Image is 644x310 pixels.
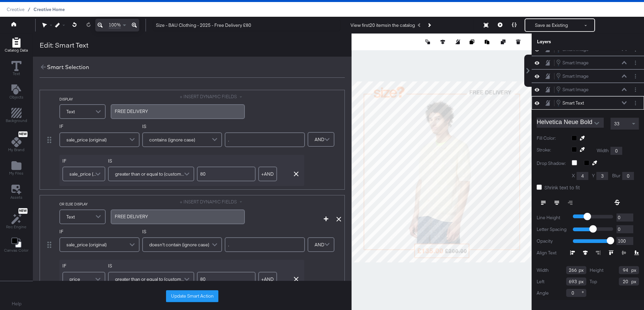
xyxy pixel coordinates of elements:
label: Blur [612,173,621,179]
button: Text [7,59,25,78]
span: 100% [109,22,121,28]
span: contains (ignore case) [149,134,195,145]
button: NewMy Brand [4,130,29,155]
label: Stroke: [537,147,567,155]
button: Assets [6,183,26,202]
span: Text [66,106,75,117]
button: Add Rectangle [2,107,31,126]
button: + INSERT DYNAMIC FIELDS [180,94,245,100]
span: My Files [9,171,23,176]
button: Paste image [485,39,491,45]
div: Smart Image [562,86,589,93]
label: Height [590,267,603,273]
label: Letter Spacing [537,226,568,233]
label: IS [142,123,222,130]
button: Layer Options [632,73,639,80]
label: Angle [537,290,549,296]
div: Smart Selection [47,63,89,71]
button: Smart Image [556,86,589,93]
span: sale_price (original) [66,134,107,145]
label: Left [537,278,544,285]
span: Canvas Color [4,248,29,253]
div: View first 20 items in the catalog [351,22,415,28]
div: Edit: Smart Text [40,40,88,50]
button: Save as Existing [525,19,578,31]
label: Align Text [537,250,570,256]
label: Top [590,278,597,285]
span: greater than or equal to (custom) (number) [115,273,185,285]
span: Background [6,118,27,123]
input: Enter value [225,132,305,147]
a: Creative Home [34,7,65,12]
div: Smart Image [562,60,589,66]
button: Layer Options [632,59,639,66]
a: Help [12,301,21,307]
button: Add Text [5,83,28,102]
label: IF [62,158,105,164]
div: Layers [537,39,605,45]
button: Layer Options [632,86,639,93]
button: Add Rectangle [1,36,32,55]
label: IS [108,263,194,269]
span: AND [315,134,324,145]
span: 33 [614,121,620,127]
button: Update Smart Action [166,290,218,302]
button: +AND [258,167,277,181]
button: Smart Text [556,99,584,107]
label: Width [597,147,609,154]
svg: Paste image [485,40,489,44]
input: Enter value [197,167,256,181]
span: Shrink text to fit [544,184,580,191]
svg: Copy image [470,40,474,44]
label: IF [62,263,105,269]
button: Smart Image [556,59,589,66]
label: Line Height [537,214,568,221]
button: Help [7,298,26,310]
button: Next Product [424,19,434,31]
button: + INSERT DYNAMIC FIELDS [180,199,245,205]
span: AND [315,239,324,250]
span: Catalog Data [5,48,28,53]
button: NewRec Engine [2,206,31,232]
span: Assets [10,195,22,200]
span: FREE ﻿DELIVERY [115,213,148,220]
button: Add Files [5,159,28,178]
input: Enter value [225,237,305,252]
span: price [69,273,80,285]
input: Enter value [197,272,256,287]
span: / [24,7,34,12]
div: Smart Text [562,100,584,106]
div: Smart Image [562,73,589,79]
span: Objects [9,95,23,100]
span: Creative [7,7,24,12]
label: IF [59,123,140,130]
button: Copy image [470,39,476,45]
span: doesn't contain (ignore case) [149,239,209,250]
span: FREE ﻿DELIVERY [115,108,148,114]
button: Smart Image [556,72,589,80]
label: X [572,173,575,179]
span: sale_price (original) [69,168,96,180]
span: Text [13,71,20,76]
button: Open [592,118,602,128]
span: New [18,132,28,136]
span: greater than or equal to (custom) (number) [115,168,185,180]
label: Width [537,267,549,273]
button: +AND [258,272,277,287]
label: DISPLAY [59,97,106,102]
label: Fill Color: [537,135,567,141]
span: My Brand [8,147,24,152]
label: IS [108,158,194,164]
label: Drop Shadow: [537,160,567,167]
label: IF [59,229,140,235]
span: Text [66,211,75,223]
label: Y [592,173,595,179]
span: New [18,209,28,213]
button: Layer Options [632,100,639,107]
span: sale_price (original) [66,239,107,250]
label: IS [142,229,222,235]
label: OR ELSE DISPLAY [59,202,106,206]
label: Opacity [537,238,568,244]
span: Rec Engine [6,224,26,230]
